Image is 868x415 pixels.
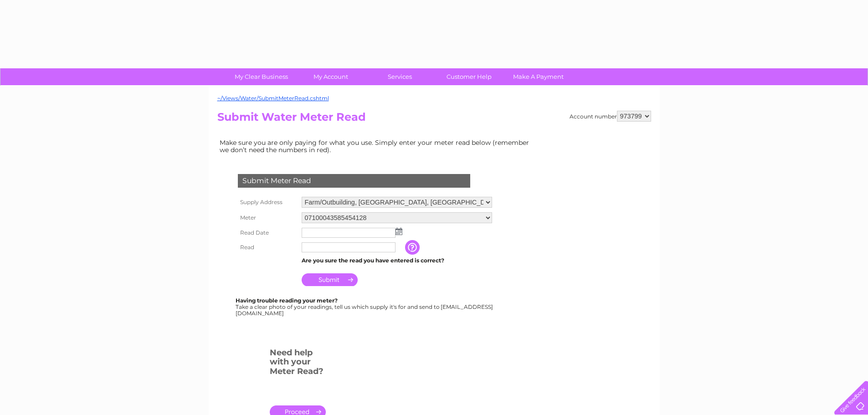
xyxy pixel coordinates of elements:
[362,68,437,85] a: Services
[405,240,421,255] input: Information
[501,68,576,85] a: Make A Payment
[431,68,507,85] a: Customer Help
[224,68,299,85] a: My Clear Business
[236,195,299,210] th: Supply Address
[302,273,358,286] input: Submit
[299,255,494,266] td: Are you sure the read you have entered is correct?
[570,111,651,122] div: Account number
[217,95,329,102] a: ~/Views/Water/SubmitMeterRead.cshtml
[217,137,536,156] td: Make sure you are only paying for what you use. Simply enter your meter read below (remember we d...
[293,68,368,85] a: My Account
[395,228,402,235] img: ...
[236,297,494,316] div: Take a clear photo of your readings, tell us which supply it's for and send to [EMAIL_ADDRESS][DO...
[236,240,299,255] th: Read
[236,225,299,240] th: Read Date
[217,111,651,128] h2: Submit Water Meter Read
[236,210,299,225] th: Meter
[270,346,326,381] h3: Need help with your Meter Read?
[238,174,470,188] div: Submit Meter Read
[236,297,338,304] b: Having trouble reading your meter?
